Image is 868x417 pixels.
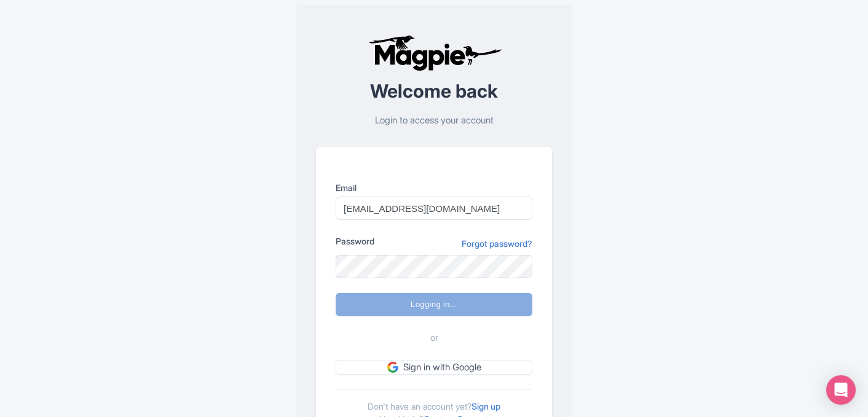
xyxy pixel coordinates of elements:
a: Sign up [471,401,500,411]
div: Open Intercom Messenger [826,375,856,405]
input: you@example.com [336,197,532,220]
a: Sign in with Google [336,360,532,375]
label: Password [336,235,374,247]
span: or [430,331,438,345]
a: Forgot password? [462,237,532,250]
label: Email [336,181,532,194]
img: logo-ab69f6fb50320c5b225c76a69d11143b.png [365,34,503,71]
img: google.svg [387,362,398,373]
p: Login to access your account [316,114,552,128]
h2: Welcome back [316,81,552,101]
input: Logging in... [336,293,532,316]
